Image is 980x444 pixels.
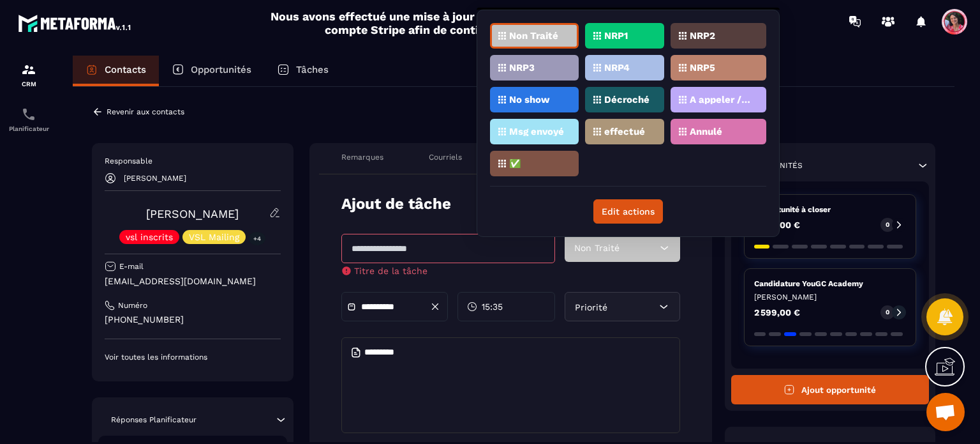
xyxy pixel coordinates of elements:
p: 2 599,00 € [754,308,800,317]
p: Voir toutes les informations [105,352,281,362]
div: Ouvrir le chat [926,393,965,431]
p: NRP5 [690,63,715,72]
p: Réponses Planificateur [111,415,197,425]
p: Non Traité [509,31,558,40]
p: 0 [886,220,889,229]
a: [PERSON_NAME] [146,207,239,220]
p: NRP3 [509,63,535,72]
span: Priorité [575,302,607,312]
img: formation [21,62,36,77]
p: Opportunités [191,64,251,75]
img: scheduler [21,107,36,122]
p: Annulé [690,127,722,136]
span: 15:35 [482,300,503,313]
p: Msg envoyé [509,127,564,136]
p: NRP2 [690,31,715,40]
button: Ajout opportunité [731,375,930,404]
button: Edit actions [593,199,663,224]
p: Contacts [105,64,146,75]
p: Candidature YouGC Academy [754,279,907,289]
p: Planificateur [3,125,54,132]
p: +4 [249,232,265,245]
h2: Nous avons effectué une mise à jour sur Stripe. Veuillez reconnecter votre compte Stripe afin de ... [270,10,688,36]
p: Courriels [429,152,462,162]
a: Contacts [73,56,159,86]
p: 0 [886,308,889,317]
p: NRP1 [604,31,628,40]
img: logo [18,11,133,34]
p: ✅ [509,159,521,168]
p: Tâches [296,64,329,75]
p: Décroché [604,95,650,104]
p: VSL Mailing [189,233,239,241]
p: Revenir aux contacts [107,107,184,116]
p: [PERSON_NAME] [754,292,907,302]
a: Opportunités [159,56,264,86]
p: [PHONE_NUMBER] [105,314,281,326]
p: Responsable [105,156,281,166]
p: Remarques [341,152,383,162]
a: schedulerschedulerPlanificateur [3,97,54,142]
span: Titre de la tâche [354,266,427,276]
p: A appeler / A rappeler [690,95,752,104]
p: No show [509,95,550,104]
p: E-mail [119,261,144,272]
a: formationformationCRM [3,52,54,97]
p: [PERSON_NAME] [124,174,186,183]
p: Numéro [118,300,147,310]
p: [EMAIL_ADDRESS][DOMAIN_NAME] [105,275,281,287]
a: Tâches [264,56,341,86]
p: Ajout de tâche [341,194,451,215]
p: CRM [3,80,54,88]
p: NRP4 [604,63,630,72]
p: vsl inscrits [126,233,173,241]
span: Non Traité [574,243,620,253]
p: effectué [604,127,645,136]
p: Opportunité à closer [754,204,907,215]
